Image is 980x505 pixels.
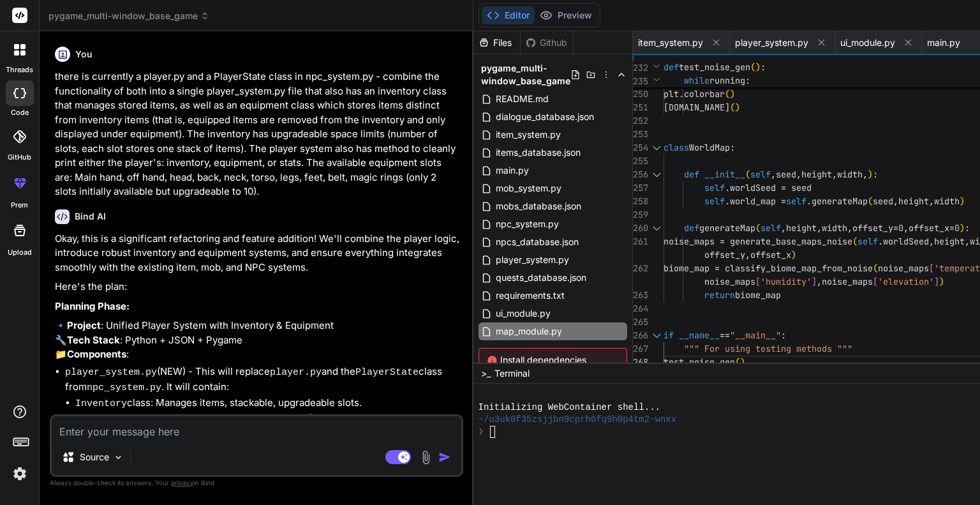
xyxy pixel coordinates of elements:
code: npc_system.py [87,382,161,393]
span: generateMap [699,222,755,234]
span: , [893,195,898,207]
span: ( [725,88,730,100]
span: , [817,276,822,287]
span: ( [873,262,878,274]
strong: Project [67,319,101,331]
span: test_noise_gen [664,356,735,368]
label: Upload [8,247,32,258]
p: Here's the plan: [55,280,461,294]
span: , [796,169,801,180]
div: Files [473,36,520,49]
span: height [801,169,832,180]
span: player_system.py [735,36,808,49]
span: >_ [481,367,491,380]
p: there is currently a player.py and a PlayerState class in npc_system.py - combine the functionali... [55,70,461,199]
span: npcs_database.json [494,234,580,250]
span: """ For using testing methods """ [684,343,852,354]
span: [ [929,262,934,274]
span: height [786,222,817,234]
span: quests_database.json [494,270,588,285]
span: self [857,236,878,247]
code: player.py [270,367,322,378]
span: pygame_multi-window_base_game [481,62,570,87]
span: 235 [633,75,647,88]
span: privacy [171,479,194,486]
span: ) [868,169,873,180]
span: ] [934,276,939,287]
div: 267 [633,342,647,356]
span: noise_maps [704,276,755,287]
span: , [781,222,786,234]
div: 258 [633,195,647,208]
span: self [761,222,781,234]
span: offset_x [750,249,791,260]
span: self [786,195,806,207]
button: Editor [482,6,535,24]
span: 0 [898,222,903,234]
span: offset_x= [909,222,954,234]
span: : [761,61,766,73]
span: == [720,329,730,341]
span: biome_map = classify_biome_map_from_noise [664,262,873,274]
div: 261 [633,235,647,248]
p: 🔹 : Unified Player System with Inventory & Equipment 🔧 : Python + JSON + Pygame 📁 : [55,319,461,362]
p: Okay, this is a significant refactoring and feature addition! We'll combine the player logic, int... [55,232,461,275]
div: 262 [633,262,647,275]
p: Always double-check its answers. Your in Bind [50,477,463,489]
span: ~/u3uk0f35zsjjbn9cprh6fq9h0p4tm2-wnxx [479,414,677,426]
span: .worldSeed [878,236,929,247]
span: , [929,236,934,247]
span: ) [939,276,944,287]
span: main.py [494,163,530,178]
div: 257 [633,181,647,195]
span: mob_system.py [494,181,563,196]
span: items_database.json [494,145,582,160]
img: Pick Models [113,452,124,463]
code: player_system.py [65,367,157,378]
span: ) [791,249,796,260]
span: seed [873,195,893,207]
button: Preview [535,6,597,24]
span: ) [755,61,761,73]
div: 256 [633,168,647,181]
div: 259 [633,208,647,222]
span: player_system.py [494,252,570,268]
div: 264 [633,302,647,315]
span: : [745,75,750,86]
label: prem [11,200,28,211]
div: Click to collapse the range. [648,141,665,155]
span: 0 [954,222,960,234]
span: , [847,222,852,234]
span: Terminal [494,367,530,380]
span: height [898,195,929,207]
span: 'humidity' [761,276,812,287]
span: [DOMAIN_NAME] [664,102,730,113]
span: def [684,169,699,180]
span: ) [740,356,745,368]
div: 254 [633,141,647,155]
span: dialogue_database.json [494,109,595,124]
strong: Planning Phase: [55,300,130,312]
div: Github [521,36,573,49]
span: WorldMap [689,142,730,153]
span: item_system.py [638,36,703,49]
span: ] [812,276,817,287]
code: Equipment [75,414,127,425]
span: ) [960,195,965,207]
span: , [863,169,868,180]
img: attachment [419,450,433,465]
span: .worldSeed = seed [725,182,812,193]
span: : [781,329,786,341]
span: self [704,182,725,193]
span: , [929,195,934,207]
code: PlayerState [355,367,419,378]
code: Inventory [75,398,127,409]
div: 252 [633,114,647,128]
div: 266 [633,329,647,342]
span: seed [776,169,796,180]
span: .world_map = [725,195,786,207]
span: class [664,142,689,153]
span: offset_y= [852,222,898,234]
span: , [832,169,837,180]
span: ( [745,169,750,180]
